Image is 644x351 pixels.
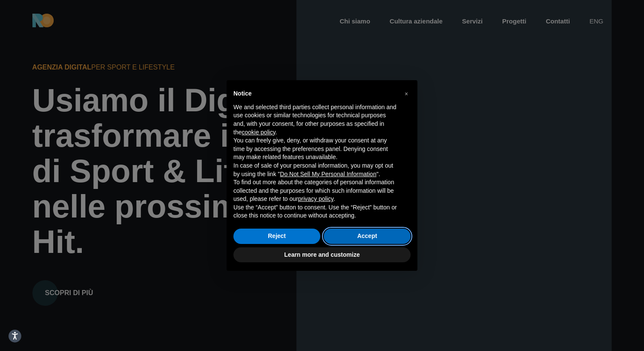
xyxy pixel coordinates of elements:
p: You can freely give, deny, or withdraw your consent at any time by accessing the preferences pane... [233,136,397,162]
button: Do Not Sell My Personal Information [280,170,376,179]
p: Use the “Accept” button to consent. Use the “Reject” button or close this notice to continue with... [233,203,397,220]
p: In case of sale of your personal information, you may opt out by using the link " ". [233,162,397,178]
p: We and selected third parties collect personal information and use cookies or similar technologie... [233,103,397,136]
p: To find out more about the categories of personal information collected and the purposes for whic... [233,178,397,203]
a: cookie policy [241,129,275,136]
button: Learn more and customize [233,247,411,263]
button: Close this notice [400,87,413,101]
button: Accept [324,229,411,244]
button: Reject [233,229,320,244]
a: privacy policy [298,195,333,202]
h2: Notice [233,90,397,96]
span: × [405,90,408,97]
